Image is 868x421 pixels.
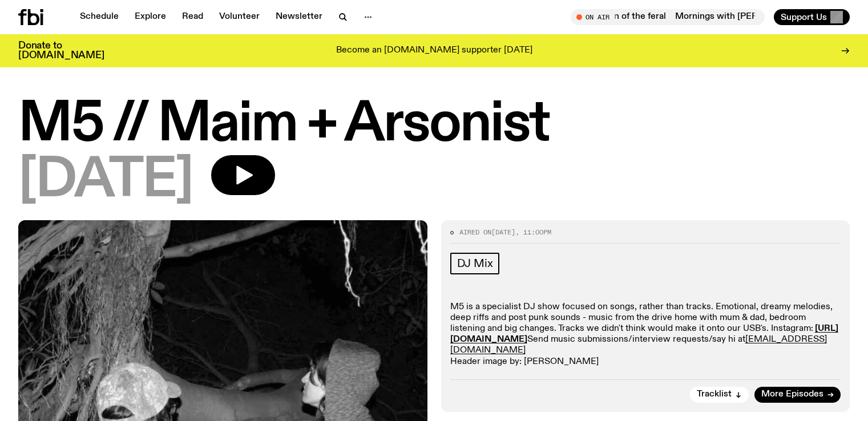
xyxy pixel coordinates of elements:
[697,390,732,399] span: Tracklist
[761,390,823,399] span: More Episodes
[269,9,329,25] a: Newsletter
[73,9,126,25] a: Schedule
[450,302,841,367] p: M5 is a specialist DJ show focused on songs, rather than tracks. Emotional, dreamy melodies, deep...
[491,228,515,237] span: [DATE]
[18,155,193,207] span: [DATE]
[18,41,104,60] h3: Donate to [DOMAIN_NAME]
[515,228,551,237] span: , 11:00pm
[754,387,841,403] a: More Episodes
[690,387,749,403] button: Tracklist
[212,9,267,25] a: Volunteer
[18,99,850,151] h1: M5 // Maim + Arsonist
[781,12,827,22] span: Support Us
[459,228,491,237] span: Aired on
[774,9,850,25] button: Support Us
[450,253,500,274] a: DJ Mix
[175,9,210,25] a: Read
[457,257,493,270] span: DJ Mix
[128,9,173,25] a: Explore
[571,9,765,25] button: On AirMornings with [PERSON_NAME] / the return of the feralMornings with [PERSON_NAME] / the retu...
[336,46,532,56] p: Become an [DOMAIN_NAME] supporter [DATE]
